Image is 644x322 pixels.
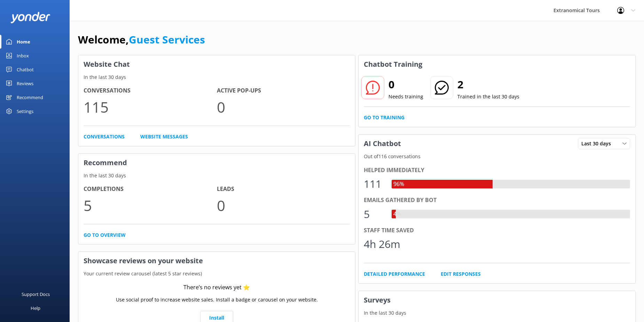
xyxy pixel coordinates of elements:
[17,77,33,90] div: Reviews
[359,309,635,317] p: In the last 30 days
[10,12,50,23] img: yonder-white-logo.png
[364,114,405,121] a: Go to Training
[441,270,481,278] a: Edit Responses
[392,210,403,219] div: 4%
[364,226,630,235] div: Staff time saved
[364,166,630,175] div: Helped immediately
[217,95,350,119] p: 0
[457,93,519,100] p: Trained in the last 30 days
[392,180,406,189] div: 96%
[78,154,355,172] h3: Recommend
[78,252,355,270] h3: Showcase reviews on your website
[84,185,217,194] h4: Completions
[217,86,350,95] h4: Active Pop-ups
[364,176,385,192] div: 111
[22,287,50,301] div: Support Docs
[78,73,355,81] p: In the last 30 days
[217,194,350,217] p: 0
[78,270,355,277] p: Your current review carousel (latest 5 star reviews)
[17,49,29,63] div: Inbox
[116,296,318,304] p: Use social proof to increase website sales. Install a badge or carousel on your website.
[17,104,33,118] div: Settings
[359,135,406,153] h3: AI Chatbot
[183,283,250,292] div: There’s no reviews yet ⭐
[84,231,126,239] a: Go to overview
[364,270,425,278] a: Detailed Performance
[364,196,630,205] div: Emails gathered by bot
[78,31,205,48] h1: Welcome,
[17,90,43,104] div: Recommend
[17,63,34,77] div: Chatbot
[17,35,30,49] div: Home
[359,55,427,73] h3: Chatbot Training
[359,291,635,309] h3: Surveys
[217,185,350,194] h4: Leads
[84,95,217,119] p: 115
[78,55,355,73] h3: Website Chat
[129,32,205,47] a: Guest Services
[31,301,40,315] div: Help
[84,133,125,140] a: Conversations
[388,76,423,93] h2: 0
[140,133,188,140] a: Website Messages
[84,194,217,217] p: 5
[364,236,400,252] div: 4h 26m
[78,172,355,179] p: In the last 30 days
[388,93,423,100] p: Needs training
[364,206,385,223] div: 5
[84,86,217,95] h4: Conversations
[457,76,519,93] h2: 2
[359,153,635,160] p: Out of 116 conversations
[581,140,615,147] span: Last 30 days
